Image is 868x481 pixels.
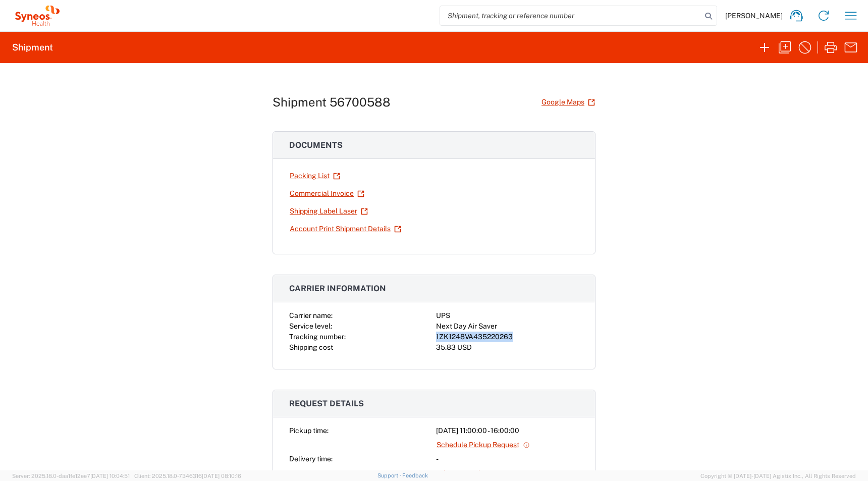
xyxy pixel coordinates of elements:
span: Pickup time: [289,426,329,435]
span: Shipping cost [289,343,333,351]
div: UPS [436,310,579,321]
h2: Shipment [12,41,53,54]
a: Schedule Pickup Request [436,436,530,454]
span: Carrier information [289,284,386,293]
span: [PERSON_NAME] [725,11,783,20]
span: Client: 2025.18.0-7346316 [134,473,241,479]
span: Carrier name: [289,311,333,319]
span: Delivery time: [289,455,333,463]
span: [DATE] 08:10:16 [202,473,241,479]
a: Shipping Label Laser [289,202,368,220]
span: Service level: [289,322,332,330]
span: Documents [289,140,343,150]
h1: Shipment 56700588 [273,95,391,110]
a: Commercial Invoice [289,185,365,202]
span: Tracking number: [289,333,346,341]
div: - [436,454,579,464]
div: [DATE] 11:00:00 - 16:00:00 [436,425,579,436]
div: 1ZK1248VA435220263 [436,332,579,342]
span: [DATE] 10:04:51 [90,473,130,479]
span: Server: 2025.18.0-daa1fe12ee7 [12,473,130,479]
span: Request details [289,399,364,408]
span: Copyright © [DATE]-[DATE] Agistix Inc., All Rights Reserved [700,471,856,480]
a: Packing List [289,167,341,185]
div: Next Day Air Saver [436,321,579,332]
a: Feedback [402,472,428,478]
div: 35.83 USD [436,342,579,353]
a: Account Print Shipment Details [289,220,402,238]
a: Google Maps [541,93,595,111]
a: Support [377,472,403,478]
input: Shipment, tracking or reference number [440,6,701,25]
